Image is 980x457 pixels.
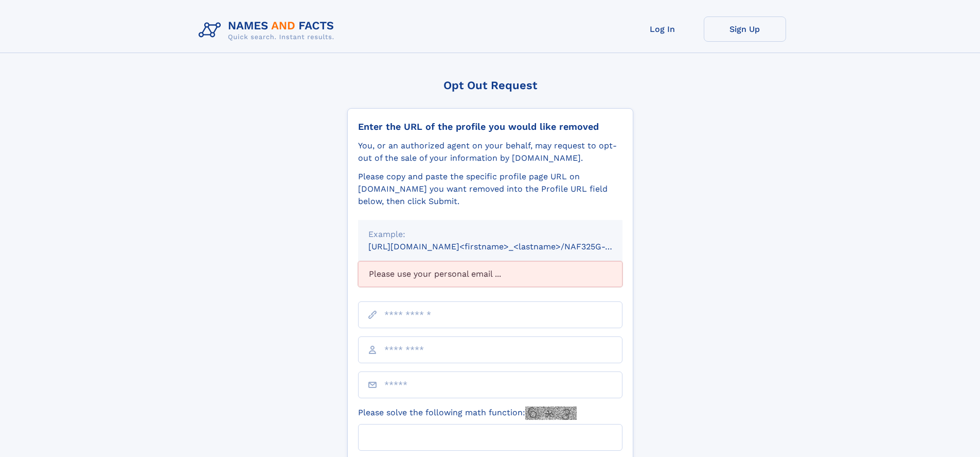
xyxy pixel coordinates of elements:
div: Enter the URL of the profile you would like removed [358,121,622,132]
div: Opt Out Request [347,79,633,92]
img: Logo Names and Facts [194,16,343,44]
label: Please solve the following math function: [358,407,577,420]
small: [URL][DOMAIN_NAME]<firstname>_<lastname>/NAF325G-xxxxxxxx [368,242,642,251]
a: Log In [621,16,704,42]
div: You, or an authorized agent on your behalf, may request to opt-out of the sale of your informatio... [358,140,622,164]
div: Please copy and paste the specific profile page URL on [DOMAIN_NAME] you want removed into the Pr... [358,171,622,208]
div: Please use your personal email ... [358,261,622,287]
a: Sign Up [704,16,786,42]
div: Example: [368,228,612,241]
